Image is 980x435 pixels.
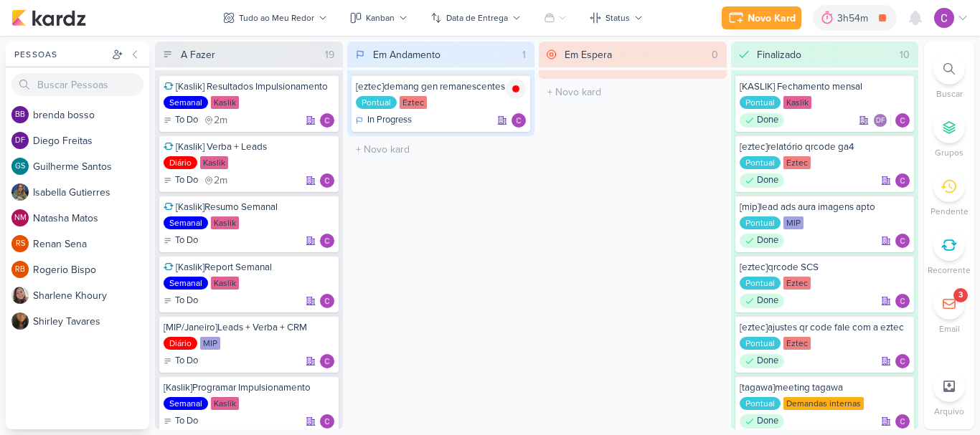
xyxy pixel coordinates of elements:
[400,96,427,109] div: Eztec
[204,113,227,128] div: último check-in há 2 meses
[11,9,86,27] img: kardz.app
[204,173,227,188] div: último check-in há 2 meses
[164,381,334,394] div: [Kaslik]Programar Impulsionamento
[164,337,197,350] div: Diário
[14,214,27,222] p: NM
[15,137,25,145] p: DF
[319,47,340,62] div: 19
[740,173,784,188] div: Done
[11,312,29,330] img: Shirley Tavares
[164,140,334,153] div: [Kaslik] Verba + Leads
[783,216,804,229] div: MIP
[214,115,227,125] span: 2m
[783,397,864,410] div: Demandas internas
[924,53,974,100] li: Ctrl + F
[320,173,334,188] div: Responsável: Carlos Lima
[934,405,964,418] p: Arquivo
[373,47,440,62] div: Em Andamento
[164,261,334,274] div: [Kaslik]Report Semanal
[934,8,954,28] img: Carlos Lima
[936,87,963,100] p: Buscar
[11,261,29,278] div: Rogerio Bispo
[895,294,910,308] img: Carlos Lima
[211,277,239,290] div: Kaslik
[33,185,149,200] div: I s a b e l l a G u t i e r r e s
[164,277,208,290] div: Semanal
[175,113,198,128] p: To Do
[757,294,778,308] p: Done
[958,290,963,301] div: 3
[740,96,781,109] div: Pontual
[740,216,781,229] div: Pontual
[175,414,198,429] p: To Do
[895,173,910,188] div: Responsável: Carlos Lima
[181,47,215,62] div: A Fazer
[928,264,971,277] p: Recorrente
[164,96,208,109] div: Semanal
[175,294,198,308] p: To Do
[873,113,887,128] div: Diego Freitas
[320,113,334,128] img: Carlos Lima
[164,234,198,248] div: To Do
[33,236,149,252] div: R e n a n S e n a
[740,201,910,214] div: [mip]lead ads aura imagens apto
[740,113,784,128] div: Done
[33,288,149,303] div: S h a r l e n e K h o u r y
[164,321,334,334] div: [MIP/Janeiro]Leads + Verba + CRM
[33,107,149,123] div: b r e n d a b o s s o
[895,113,910,128] div: Responsável: Carlos Lima
[740,80,910,93] div: [KASLIK] Fechamento mensal
[33,211,149,226] div: N a t a s h a M a t o s
[740,397,781,410] div: Pontual
[320,294,334,308] img: Carlos Lima
[367,113,412,128] p: In Progress
[211,96,239,109] div: Kaslik
[33,133,149,148] div: D i e g o F r e i t a s
[350,139,532,160] input: + Novo kard
[33,159,149,174] div: G u i l h e r m e S a n t o s
[356,80,527,93] div: [eztec]demang gen remanescentes
[895,354,910,368] img: Carlos Lima
[15,163,25,171] p: GS
[11,209,29,226] div: Natasha Matos
[895,414,910,429] img: Carlos Lima
[939,322,960,335] p: Email
[11,132,29,149] div: Diego Freitas
[930,205,969,218] p: Pendente
[214,176,227,186] span: 2m
[895,294,910,308] div: Responsável: Carlos Lima
[542,82,724,102] input: + Novo kard
[11,158,29,175] div: Guilherme Santos
[16,240,25,248] p: RS
[15,111,25,119] p: bb
[200,337,220,350] div: MIP
[740,156,781,169] div: Pontual
[320,354,334,368] img: Carlos Lima
[837,11,872,26] div: 3h54m
[895,414,910,429] div: Responsável: Carlos Lima
[164,156,197,169] div: Diário
[757,173,778,188] p: Done
[320,294,334,308] div: Responsável: Carlos Lima
[740,234,784,248] div: Done
[164,216,208,229] div: Semanal
[895,173,910,188] img: Carlos Lima
[895,234,910,248] img: Carlos Lima
[894,47,915,62] div: 10
[783,156,811,169] div: Eztec
[164,173,198,188] div: To Do
[15,266,25,274] p: RB
[722,6,801,29] button: Novo Kard
[757,113,778,128] p: Done
[783,337,811,350] div: Eztec
[175,234,198,248] p: To Do
[11,48,109,61] div: Pessoas
[706,47,724,62] div: 0
[876,118,885,125] p: DF
[757,234,778,248] p: Done
[895,234,910,248] div: Responsável: Carlos Lima
[356,96,397,109] div: Pontual
[740,140,910,153] div: [eztec]relatório qrcode ga4
[565,47,612,62] div: Em Espera
[164,397,208,410] div: Semanal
